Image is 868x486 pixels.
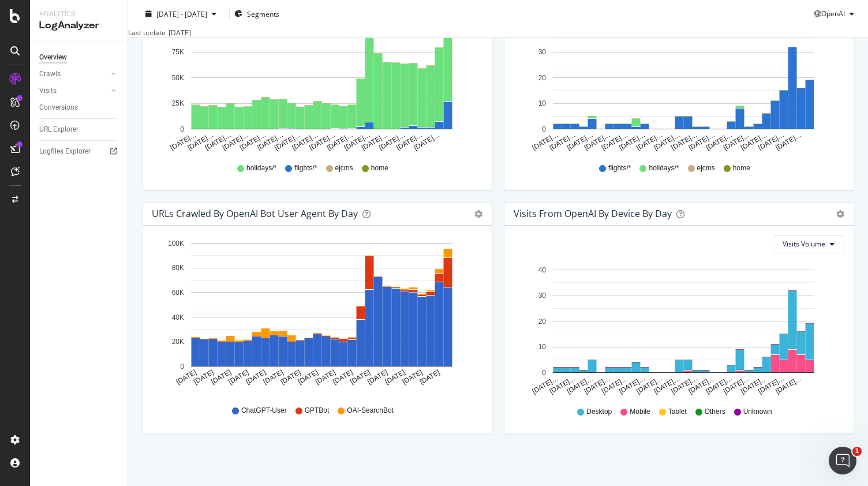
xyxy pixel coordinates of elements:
[39,51,67,63] div: Overview
[697,163,715,173] span: ejcms
[542,125,546,133] text: 0
[152,208,358,219] div: URLs Crawled by OpenAI bot User Agent By Day
[294,163,317,173] span: flights/*
[246,163,276,173] span: holidays/*
[514,263,840,397] svg: A chart.
[366,368,389,386] text: [DATE]
[538,317,547,325] text: 20
[538,291,547,300] text: 30
[538,99,547,107] text: 10
[172,264,184,272] text: 80K
[244,368,267,386] text: [DATE]
[821,9,845,18] span: OpenAI
[814,5,859,23] button: OpenAI
[39,102,78,114] div: Conversions
[227,368,250,386] text: [DATE]
[371,163,388,173] span: home
[39,102,119,114] a: Conversions
[209,368,233,386] text: [DATE]
[39,68,108,80] a: Crawls
[169,28,191,38] div: [DATE]
[608,163,631,173] span: flights/*
[39,145,91,158] div: Logfiles Explorer
[39,124,119,136] a: URL Explorer
[314,368,337,386] text: [DATE]
[668,407,687,417] span: Tablet
[630,407,650,417] span: Mobile
[39,124,78,136] div: URL Explorer
[128,28,191,38] div: Last update
[39,68,61,80] div: Crawls
[39,19,118,32] div: LogAnalyzer
[39,9,118,19] div: Analytics
[137,8,225,19] button: [DATE] - [DATE]
[538,343,547,351] text: 10
[836,210,844,218] div: gear
[152,19,478,153] svg: A chart.
[39,85,57,97] div: Visits
[538,73,547,81] text: 20
[331,368,354,386] text: [DATE]
[241,406,287,416] span: ChatGPT-User
[39,85,108,97] a: Visits
[829,447,856,474] iframe: Intercom live chat
[175,368,198,386] text: [DATE]
[172,73,184,81] text: 50K
[297,368,320,386] text: [DATE]
[514,19,840,153] svg: A chart.
[733,163,750,173] span: home
[542,368,546,376] text: 0
[279,368,302,386] text: [DATE]
[247,9,279,18] span: Segments
[39,145,119,158] a: Logfiles Explorer
[347,406,394,416] span: OAI-SearchBot
[649,163,679,173] span: holidays/*
[168,239,184,247] text: 100K
[705,407,725,417] span: Others
[514,208,672,219] div: Visits From OpenAI By Device By Day
[538,266,547,274] text: 40
[172,48,184,56] text: 75K
[349,368,372,386] text: [DATE]
[401,368,424,386] text: [DATE]
[538,48,547,56] text: 30
[852,447,862,456] span: 1
[305,406,330,416] span: GPTBot
[172,338,184,346] text: 20K
[156,9,207,18] span: [DATE] - [DATE]
[234,5,279,23] button: Segments
[180,125,184,133] text: 0
[39,51,119,63] a: Overview
[192,368,215,386] text: [DATE]
[172,313,184,321] text: 40K
[180,362,184,370] text: 0
[152,235,478,395] svg: A chart.
[418,368,442,386] text: [DATE]
[783,239,825,249] span: Visits Volume
[262,368,285,386] text: [DATE]
[773,235,844,253] button: Visits Volume
[586,407,612,417] span: Desktop
[172,99,184,107] text: 25K
[474,210,482,218] div: gear
[384,368,407,386] text: [DATE]
[335,163,353,173] span: ejcms
[172,288,184,296] text: 60K
[743,407,772,417] span: Unknown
